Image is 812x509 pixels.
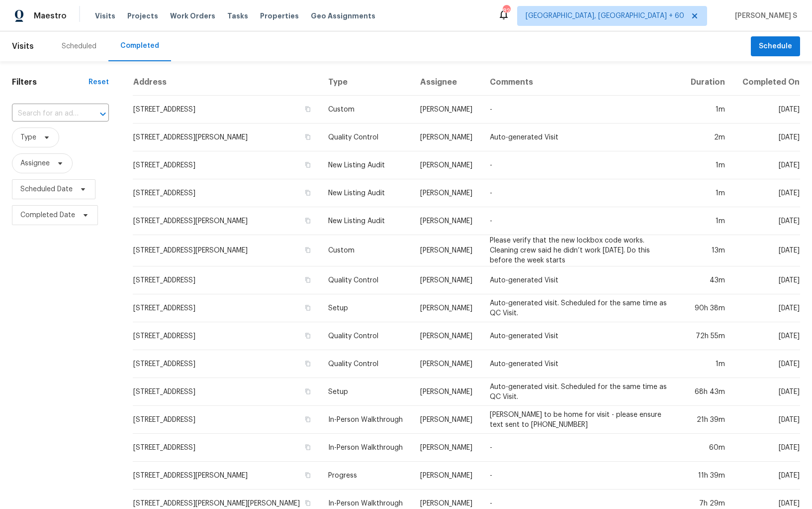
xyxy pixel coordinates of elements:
button: Copy Address [303,443,312,452]
td: [DATE] [733,124,800,151]
td: 1m [682,350,733,378]
td: 13m [682,235,733,266]
td: Custom [320,235,412,266]
td: [DATE] [733,462,800,490]
td: New Listing Audit [320,179,412,207]
th: Assignee [412,69,482,96]
td: 1m [682,207,733,235]
td: [STREET_ADDRESS] [133,151,320,179]
button: Copy Address [303,499,312,508]
td: [PERSON_NAME] [412,322,482,350]
th: Type [320,69,412,96]
th: Duration [682,69,733,96]
div: 822 [503,6,510,16]
span: Geo Assignments [311,11,375,21]
td: [PERSON_NAME] [412,179,482,207]
span: Properties [260,11,299,21]
span: Work Orders [170,11,215,21]
td: [PERSON_NAME] [412,350,482,378]
button: Copy Address [303,188,312,197]
button: Copy Address [303,105,312,114]
td: [DATE] [733,322,800,350]
td: [PERSON_NAME] [412,235,482,266]
td: - [482,462,682,490]
td: 1m [682,179,733,207]
td: In-Person Walkthrough [320,434,412,462]
td: [STREET_ADDRESS] [133,179,320,207]
td: [DATE] [733,235,800,266]
button: Schedule [751,36,800,57]
td: [DATE] [733,294,800,322]
td: [STREET_ADDRESS] [133,406,320,434]
span: [GEOGRAPHIC_DATA], [GEOGRAPHIC_DATA] + 60 [526,11,684,21]
td: [DATE] [733,406,800,434]
span: Scheduled Date [20,184,73,194]
div: Scheduled [62,41,96,51]
td: - [482,151,682,179]
div: Completed [120,41,159,51]
span: Projects [127,11,158,21]
td: [PERSON_NAME] [412,266,482,294]
button: Copy Address [303,160,312,169]
td: [STREET_ADDRESS] [133,350,320,378]
button: Copy Address [303,359,312,368]
td: Auto-generated Visit [482,350,682,378]
td: Auto-generated Visit [482,322,682,350]
td: [PERSON_NAME] [412,151,482,179]
span: Tasks [227,12,248,19]
h1: Filters [12,77,89,87]
td: - [482,179,682,207]
td: [PERSON_NAME] [412,434,482,462]
td: 11h 39m [682,462,733,490]
td: [DATE] [733,378,800,406]
td: [PERSON_NAME] [412,406,482,434]
td: 1m [682,151,733,179]
td: [PERSON_NAME] [412,378,482,406]
td: Progress [320,462,412,490]
td: Setup [320,294,412,322]
td: [DATE] [733,266,800,294]
button: Copy Address [303,216,312,225]
td: Auto-generated visit. Scheduled for the same time as QC Visit. [482,294,682,322]
th: Completed On [733,69,800,96]
button: Copy Address [303,415,312,424]
button: Copy Address [303,275,312,284]
span: Schedule [759,40,792,53]
td: - [482,434,682,462]
button: Copy Address [303,132,312,141]
span: [PERSON_NAME] S [731,11,797,21]
td: Setup [320,378,412,406]
span: Type [20,132,36,142]
span: Completed Date [20,210,75,220]
td: Quality Control [320,322,412,350]
td: [STREET_ADDRESS][PERSON_NAME] [133,124,320,151]
td: [DATE] [733,207,800,235]
td: 2m [682,124,733,151]
td: [STREET_ADDRESS] [133,266,320,294]
td: [DATE] [733,151,800,179]
td: [PERSON_NAME] [412,294,482,322]
td: - [482,207,682,235]
td: [STREET_ADDRESS] [133,378,320,406]
td: - [482,96,682,124]
td: Quality Control [320,124,412,151]
td: [DATE] [733,179,800,207]
td: 72h 55m [682,322,733,350]
td: [STREET_ADDRESS][PERSON_NAME] [133,462,320,490]
span: Visits [95,11,115,21]
button: Copy Address [303,303,312,312]
button: Copy Address [303,331,312,340]
td: [DATE] [733,96,800,124]
td: Quality Control [320,350,412,378]
td: 21h 39m [682,406,733,434]
td: Auto-generated Visit [482,124,682,151]
button: Open [96,107,110,121]
td: Quality Control [320,266,412,294]
td: New Listing Audit [320,207,412,235]
td: Custom [320,96,412,124]
td: [STREET_ADDRESS][PERSON_NAME] [133,235,320,266]
th: Comments [482,69,682,96]
button: Copy Address [303,246,312,254]
td: [STREET_ADDRESS] [133,96,320,124]
td: [PERSON_NAME] [412,207,482,235]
